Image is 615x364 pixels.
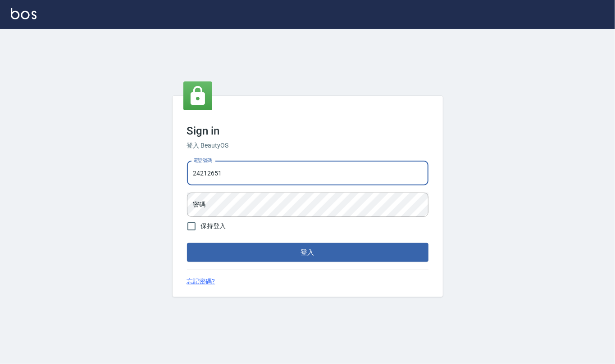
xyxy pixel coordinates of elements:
button: 登入 [187,243,428,262]
label: 電話號碼 [193,157,212,164]
span: 保持登入 [201,221,226,231]
img: Logo [11,8,36,19]
a: 忘記密碼? [187,277,215,286]
h6: 登入 BeautyOS [187,141,428,150]
h3: Sign in [187,125,428,137]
